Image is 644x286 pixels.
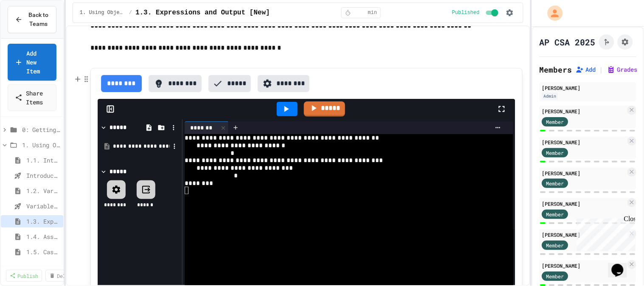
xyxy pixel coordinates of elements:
[26,186,60,195] span: 1.2. Variables and Data Types
[599,64,604,75] span: |
[26,171,60,180] span: Introduction to Algorithms, Programming, and Compilers
[26,232,60,241] span: 1.4. Assignment and Input
[539,3,565,23] div: My Account
[368,9,377,16] span: min
[542,231,626,238] div: [PERSON_NAME]
[546,210,564,218] span: Member
[599,34,614,50] button: Click to see fork details
[28,11,49,28] span: Back to Teams
[546,149,564,157] span: Member
[542,169,626,177] div: [PERSON_NAME]
[542,138,626,146] div: [PERSON_NAME]
[618,34,633,50] button: Assignment Settings
[8,44,56,81] a: Add New Item
[574,215,636,251] iframe: chat widget
[3,3,59,54] div: Chat with us now!Close
[576,65,596,74] button: Add
[26,156,60,165] span: 1.1. Introduction to Algorithms, Programming, and Compilers
[452,9,480,16] span: Published
[80,9,126,16] span: 1. Using Objects and Methods
[540,36,596,48] h1: AP CSA 2025
[542,262,626,269] div: [PERSON_NAME]
[542,84,634,92] div: [PERSON_NAME]
[607,65,638,74] button: Grades
[546,118,564,126] span: Member
[135,8,270,18] span: 1.3. Expressions and Output [New]
[6,270,42,282] a: Publish
[542,107,626,115] div: [PERSON_NAME]
[26,202,60,210] span: Variables and Data Types - Quiz
[546,179,564,187] span: Member
[26,263,60,272] span: Casting and Ranges of variables - Quiz
[8,84,56,111] a: Share Items
[45,270,79,282] a: Delete
[22,140,60,149] span: 1. Using Objects and Methods
[8,6,56,33] button: Back to Teams
[608,252,636,278] iframe: chat widget
[542,93,558,100] div: Admin
[452,8,500,18] div: Content is published and visible to students
[542,200,626,207] div: [PERSON_NAME]
[22,125,60,134] span: 0: Getting Started
[26,217,60,226] span: 1.3. Expressions and Output [New]
[129,9,132,16] span: /
[540,64,572,76] h2: Members
[546,241,564,249] span: Member
[26,247,60,256] span: 1.5. Casting and Ranges of Values
[546,272,564,280] span: Member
